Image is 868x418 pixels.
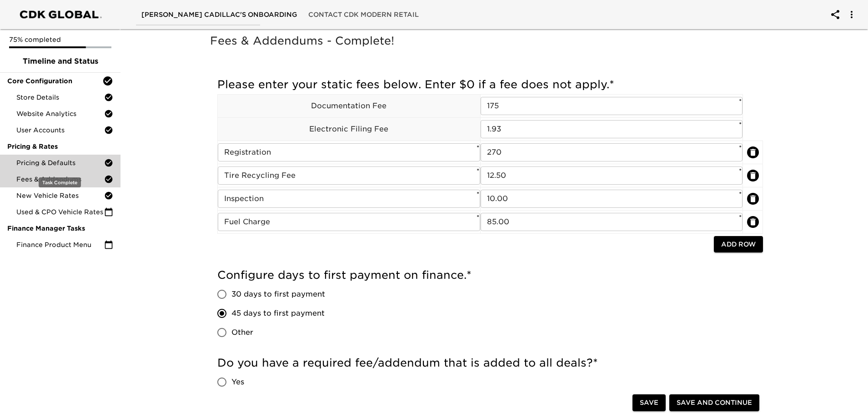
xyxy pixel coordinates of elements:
[747,146,759,158] button: delete
[7,142,113,151] span: Pricing & Rates
[16,175,104,184] span: Fees & Addendums
[841,4,863,25] button: account of current user
[217,268,763,282] h5: Configure days to first payment on finance.
[16,126,104,135] span: User Accounts
[141,9,297,20] span: [PERSON_NAME] Cadillac's Onboarding
[7,76,102,86] span: Core Configuration
[632,394,666,411] button: Save
[308,9,419,20] span: Contact CDK Modern Retail
[7,224,113,233] span: Finance Manager Tasks
[7,56,113,67] span: Timeline and Status
[231,377,244,388] span: Yes
[747,170,759,181] button: delete
[677,397,752,408] span: Save and Continue
[747,193,759,205] button: delete
[218,101,480,111] p: Documentation Fee
[16,207,104,217] span: Used & CPO Vehicle Rates
[16,191,104,200] span: New Vehicle Rates
[210,34,770,48] h5: Fees & Addendums - Complete!
[669,394,759,411] button: Save and Continue
[231,308,325,319] span: 45 days to first payment
[231,327,253,338] span: Other
[714,236,763,253] button: Add Row
[16,109,104,118] span: Website Analytics
[16,240,104,249] span: Finance Product Menu
[16,158,104,167] span: Pricing & Defaults
[231,289,325,300] span: 30 days to first payment
[640,397,658,408] span: Save
[747,216,759,228] button: delete
[217,356,763,370] h5: Do you have a required fee/addendum that is added to all deals?
[9,35,111,44] p: 75% completed
[218,124,480,135] p: Electronic Filing Fee
[16,93,104,102] span: Store Details
[217,77,763,92] h5: Please enter your static fees below. Enter $0 if a fee does not apply.
[721,239,756,250] span: Add Row
[824,4,846,25] button: account of current user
